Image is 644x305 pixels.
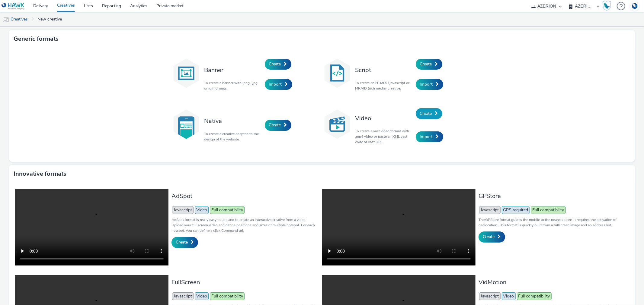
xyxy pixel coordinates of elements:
h3: Innovative formats [14,169,66,178]
a: Create [171,237,198,248]
span: Create [269,122,281,128]
span: Full compatibility [210,292,245,300]
img: Hawk Academy [602,1,611,11]
h3: Video [355,114,413,122]
span: Javascript [172,206,194,214]
span: Full compatibility [210,206,245,214]
img: mobile [3,17,9,23]
h3: GPStore [479,192,626,200]
span: Javascript [479,292,501,300]
span: Full compatibility [531,206,566,214]
p: AdSpot format is really easy to use and to create an interactive creative from a video. Upload yo... [171,217,319,233]
a: Hawk Academy [602,1,614,11]
p: To create a vast video format with .mp4 video or paste an XML vast code or vast URL. [355,128,413,145]
p: The GPStore format guides the mobile to the nearest store, it requires the activation of geolocat... [479,217,626,228]
img: code.svg [322,58,352,88]
a: Import [265,79,292,90]
span: Javascript [479,206,501,214]
h3: AdSpot [171,192,319,200]
img: Account DE [630,1,639,11]
h3: Native [204,117,262,125]
span: Full compatibility [517,292,552,300]
span: GPS required [502,206,530,214]
span: Import [420,134,433,140]
a: Import [416,131,443,142]
p: To create a creative adapted to the design of the website. [204,131,262,142]
img: video.svg [322,109,352,139]
span: Video [195,206,209,214]
img: banner.svg [171,58,201,88]
img: undefined Logo [2,2,25,10]
span: Create [176,239,188,245]
a: New creative [34,12,65,27]
span: Import [269,81,282,87]
h3: FullScreen [171,278,319,286]
span: Create [269,61,281,67]
span: Video [502,292,516,300]
a: Create [416,59,442,70]
a: Create [416,108,442,119]
span: Javascript [172,292,194,300]
a: Import [416,79,443,90]
a: Create [265,120,291,130]
img: native.svg [171,109,201,139]
a: Create [479,231,505,242]
p: To create a banner with .png, .jpg or .gif formats. [204,80,262,91]
a: Create [265,59,291,70]
span: Create [420,111,432,116]
span: Import [420,81,433,87]
h3: Script [355,66,413,74]
span: Create [483,234,495,240]
h3: Generic formats [14,34,59,43]
p: To create an HTML5 / javascript or MRAID (rich media) creative. [355,80,413,91]
span: Create [420,61,432,67]
h3: VidMotion [479,278,626,286]
h3: Banner [204,66,262,74]
span: Video [195,292,209,300]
